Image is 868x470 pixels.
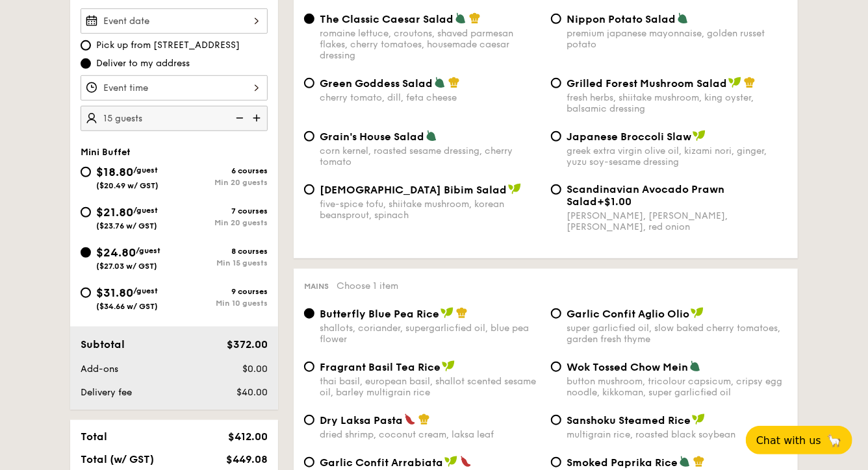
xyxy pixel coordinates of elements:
[320,77,433,90] span: Green Goddess Salad
[81,167,91,177] input: $18.80/guest($20.49 w/ GST)6 coursesMin 20 guests
[96,262,157,271] span: ($27.03 w/ GST)
[320,145,541,167] div: corn kernel, roasted sesame dressing, cherry tomato
[444,456,457,467] img: icon-vegan.f8ff3823.svg
[304,415,314,425] input: Dry Laksa Pastadried shrimp, coconut cream, laksa leaf
[320,429,541,440] div: dried shrimp, coconut cream, laksa leaf
[304,184,314,195] input: [DEMOGRAPHIC_DATA] Bibim Saladfive-spice tofu, shiitake mushroom, korean beansprout, spinach
[567,28,787,50] div: premium japanese mayonnaise, golden russet potato
[756,434,821,447] span: Chat with us
[81,58,91,69] input: Deliver to my address
[567,456,678,469] span: Smoked Paprika Rice
[691,307,704,319] img: icon-vegan.f8ff3823.svg
[96,165,133,179] span: $18.80
[81,387,132,398] span: Delivery fee
[567,429,787,440] div: multigrain rice, roasted black soybean
[689,360,701,372] img: icon-vegetarian.fe4039eb.svg
[96,221,157,230] span: ($23.76 w/ GST)
[96,181,159,190] span: ($20.49 w/ GST)
[551,415,561,425] input: Sanshoku Steamed Ricemultigrain rice, roasted black soybean
[567,77,727,90] span: Grilled Forest Mushroom Salad
[304,457,314,467] input: Garlic Confit Arrabiatacherry tomato concasse, garlic-infused olive oil, chilli flakes
[227,338,268,351] span: $372.00
[320,130,424,143] span: Grain's House Salad
[304,131,314,142] input: Grain's House Saladcorn kernel, roasted sesame dressing, cherry tomato
[508,183,521,195] img: icon-vegan.f8ff3823.svg
[746,426,852,454] button: Chat with us🦙
[567,376,787,398] div: button mushroom, tricolour capsicum, cripsy egg noodle, kikkoman, super garlicfied oil
[320,184,507,196] span: [DEMOGRAPHIC_DATA] Bibim Salad
[677,12,689,24] img: icon-vegetarian.fe4039eb.svg
[567,13,676,25] span: Nippon Potato Salad
[551,14,561,24] input: Nippon Potato Saladpremium japanese mayonnaise, golden russet potato
[304,308,314,319] input: Butterfly Blue Pea Riceshallots, coriander, supergarlicfied oil, blue pea flower
[551,184,561,195] input: Scandinavian Avocado Prawn Salad+$1.00[PERSON_NAME], [PERSON_NAME], [PERSON_NAME], red onion
[320,414,403,427] span: Dry Laksa Pasta
[304,14,314,24] input: The Classic Caesar Saladromaine lettuce, croutons, shaved parmesan flakes, cherry tomatoes, house...
[81,8,268,34] input: Event date
[456,307,468,319] img: icon-chef-hat.a58ddaea.svg
[96,39,240,52] span: Pick up from [STREET_ADDRESS]
[567,308,689,320] span: Garlic Confit Aglio Olio
[320,92,541,103] div: cherry tomato, dill, feta cheese
[96,57,190,70] span: Deliver to my address
[228,430,268,443] span: $412.00
[96,245,136,260] span: $24.80
[418,414,430,425] img: icon-chef-hat.a58ddaea.svg
[304,362,314,372] input: Fragrant Basil Tea Ricethai basil, european basil, shallot scented sesame oil, barley multigrain ...
[174,166,268,175] div: 6 courses
[320,323,541,345] div: shallots, coriander, supergarlicfied oil, blue pea flower
[81,364,118,375] span: Add-ons
[551,308,561,319] input: Garlic Confit Aglio Oliosuper garlicfied oil, slow baked cherry tomatoes, garden fresh thyme
[81,40,91,51] input: Pick up from [STREET_ADDRESS]
[434,77,446,88] img: icon-vegetarian.fe4039eb.svg
[744,77,756,88] img: icon-chef-hat.a58ddaea.svg
[136,246,160,255] span: /guest
[81,75,268,101] input: Event time
[174,178,268,187] div: Min 20 guests
[320,13,453,25] span: The Classic Caesar Salad
[81,247,91,258] input: $24.80/guest($27.03 w/ GST)8 coursesMin 15 guests
[174,206,268,216] div: 7 courses
[567,414,691,427] span: Sanshoku Steamed Rice
[304,282,329,291] span: Mains
[455,12,466,24] img: icon-vegetarian.fe4039eb.svg
[551,131,561,142] input: Japanese Broccoli Slawgreek extra virgin olive oil, kizami nori, ginger, yuzu soy-sesame dressing
[320,28,541,61] div: romaine lettuce, croutons, shaved parmesan flakes, cherry tomatoes, housemade caesar dressing
[728,77,741,88] img: icon-vegan.f8ff3823.svg
[81,453,154,465] span: Total (w/ GST)
[242,364,268,375] span: $0.00
[304,78,314,88] input: Green Goddess Saladcherry tomato, dill, feta cheese
[551,362,561,372] input: Wok Tossed Chow Meinbutton mushroom, tricolour capsicum, cripsy egg noodle, kikkoman, super garli...
[693,130,706,142] img: icon-vegan.f8ff3823.svg
[133,206,158,215] span: /guest
[551,457,561,467] input: Smoked Paprika Riceturmeric baked rice, smokey sweet paprika, tri-colour capsicum
[567,145,787,167] div: greek extra virgin olive oil, kizami nori, ginger, yuzu soy-sesame dressing
[567,92,787,114] div: fresh herbs, shiitake mushroom, king oyster, balsamic dressing
[81,430,107,443] span: Total
[226,453,268,465] span: $449.08
[81,207,91,217] input: $21.80/guest($23.76 w/ GST)7 coursesMin 20 guests
[337,280,398,291] span: Choose 1 item
[567,130,691,143] span: Japanese Broccoli Slaw
[320,376,541,398] div: thai basil, european basil, shallot scented sesame oil, barley multigrain rice
[229,106,248,130] img: icon-reduce.1d2dbef1.svg
[81,288,91,298] input: $31.80/guest($34.66 w/ GST)9 coursesMin 10 guests
[440,307,453,319] img: icon-vegan.f8ff3823.svg
[174,258,268,267] div: Min 15 guests
[567,183,724,208] span: Scandinavian Avocado Prawn Salad
[404,414,416,425] img: icon-spicy.37a8142b.svg
[133,166,158,175] span: /guest
[551,78,561,88] input: Grilled Forest Mushroom Saladfresh herbs, shiitake mushroom, king oyster, balsamic dressing
[320,199,541,221] div: five-spice tofu, shiitake mushroom, korean beansprout, spinach
[679,456,691,467] img: icon-vegetarian.fe4039eb.svg
[597,195,632,208] span: +$1.00
[426,130,437,142] img: icon-vegetarian.fe4039eb.svg
[693,456,705,467] img: icon-chef-hat.a58ddaea.svg
[174,218,268,227] div: Min 20 guests
[826,433,842,448] span: 🦙
[567,210,787,232] div: [PERSON_NAME], [PERSON_NAME], [PERSON_NAME], red onion
[96,302,158,311] span: ($34.66 w/ GST)
[81,338,125,351] span: Subtotal
[174,287,268,296] div: 9 courses
[692,414,705,425] img: icon-vegan.f8ff3823.svg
